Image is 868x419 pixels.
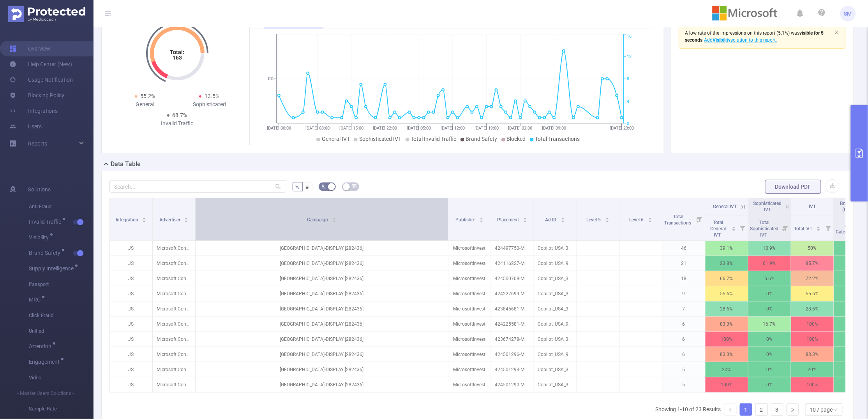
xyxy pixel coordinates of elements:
[110,362,152,377] p: JS
[756,404,767,415] a: 2
[685,30,824,43] span: (5.1%)
[184,216,189,221] div: Sort
[491,256,534,271] p: 424116227-MSPR-Xandr-OE-X_970x250_X_BAN_DT_DYN_MUL_D_TP_IND_BL_AUT-RT_Copilot_Q126_USA_PROG_X_CON...
[663,271,705,286] p: 18
[534,256,577,271] p: Copilot_USA_970x250_BAN_COMM-EN_Standard_ANI_TCN_NA_1_Web.zip [5437988]
[534,377,577,392] p: Copilot_USA_300x600_BAN_COMM-EN_Standard_ANI_TCN_NA_1_Web.zip [5437987]
[737,216,748,240] i: Filter menu
[663,317,705,331] p: 6
[816,225,821,230] div: Sort
[724,403,737,416] li: Previous Page
[116,217,139,223] span: Integration
[110,332,152,347] p: JS
[110,286,152,301] p: JS
[332,216,337,221] div: Sort
[140,93,155,99] span: 55.2%
[748,377,791,392] p: 0%
[809,204,816,209] span: IVT
[448,362,491,377] p: MicrosoftInvest
[507,136,526,142] span: Blocked
[455,217,476,223] span: Publisher
[448,241,491,256] p: MicrosoftInvest
[663,302,705,316] p: 7
[29,323,94,339] span: Unified
[627,77,629,82] tspan: 8
[28,136,47,151] a: Reports
[491,332,534,347] p: 423674278-MSPR-Xandr-OE-X_320x50_X_BAN_MO_DYN_MUL_D_TP_IND_BL_AUT-RT_Copilot_Q126_USA_PROG_X_CONS...
[110,302,152,316] p: JS
[448,317,491,331] p: MicrosoftInvest
[791,286,834,301] p: 55.6%
[196,347,448,362] p: [GEOGRAPHIC_DATA]-DISPLAY [282436]
[173,54,182,61] tspan: 163
[561,216,565,219] i: icon: caret-up
[111,160,141,169] h2: Data Table
[791,377,834,392] p: 100%
[113,100,177,109] div: General
[491,362,534,377] p: 424501293-MSPR-Xandr-OE-X_300x600_X_BAN_DT_DYN_MUL_D_TP_IND_BL_AUT-RT_Copilot_Q126_USA_PROG_X_CON...
[170,49,184,55] tspan: Total:
[748,286,791,301] p: 0%
[448,347,491,362] p: MicrosoftInvest
[663,362,705,377] p: 5
[110,317,152,331] p: JS
[732,225,736,230] div: Sort
[332,219,336,222] i: icon: caret-down
[748,332,791,347] p: 0%
[448,271,491,286] p: MicrosoftInvest
[29,199,94,214] span: Anti-Fraud
[630,217,645,223] span: Level 6
[791,256,834,271] p: 85.7%
[142,216,146,221] div: Sort
[732,228,736,230] i: icon: caret-down
[605,216,609,219] i: icon: caret-up
[448,377,491,392] p: MicrosoftInvest
[787,403,799,416] li: Next Page
[184,216,189,219] i: icon: caret-up
[817,228,821,230] i: icon: caret-down
[29,297,43,302] span: MRC
[534,302,577,316] p: Copilot_USA_300x600_BAN_COMM-EN_Standard_ANI_TCN_NA_1_Web.zip [5437987]
[833,407,838,413] i: icon: down
[663,286,705,301] p: 9
[791,362,834,377] p: 20%
[523,216,528,219] i: icon: caret-up
[706,256,748,271] p: 23.8%
[110,271,152,286] p: JS
[9,103,58,119] a: Integrations
[706,332,748,347] p: 100%
[534,286,577,301] p: Copilot_USA_300x250_BAN_COMM-EN_Standard_ANI_TCN_NA_1_Web.zip [5437986]
[110,256,152,271] p: JS
[491,241,534,256] p: 424497750-MSPR-Xandr-OE-X_300x250_X_BAN_DT_DYN_MUL_D_TP_IND_BL_AUT-RT_Copilot_Q126_USA_PROG_X_CON...
[706,286,748,301] p: 55.6%
[663,241,705,256] p: 46
[694,198,705,240] i: Filter menu
[332,216,336,219] i: icon: caret-up
[28,182,51,197] span: Solutions
[771,403,783,416] li: 3
[196,241,448,256] p: [GEOGRAPHIC_DATA]-DISPLAY [282436]
[466,136,498,142] span: Brand Safety
[534,347,577,362] p: Copilot_USA_970x250_BAN_COMM-EN_Standard_ANI_TCN_NA_1_Web.zip [5437988]
[508,126,532,131] tspan: [DATE] 02:00
[196,271,448,286] p: [GEOGRAPHIC_DATA]-DISPLAY [282436]
[627,99,629,104] tspan: 4
[648,216,653,221] div: Sort
[834,28,839,37] button: icon: close
[710,220,726,238] span: Total General IVT
[794,226,813,231] span: Total IVT
[542,126,566,131] tspan: [DATE] 09:00
[685,30,776,36] span: A low rate of the impressions on this report
[750,220,779,238] span: Total Sophisticated IVT
[9,56,72,72] a: Help Center (New)
[740,404,752,415] a: 1
[153,377,195,392] p: Microsoft Consumer Devices [5155]
[411,136,457,142] span: Total Invalid Traffic
[765,180,821,194] button: Download PDF
[339,126,363,131] tspan: [DATE] 15:00
[110,377,152,392] p: JS
[491,271,534,286] p: 424500708-MSPR-Xandr-OE-X_300x250_X_BAN_MO_DYN_MUL_D_TP_IND_BL_AUT-RT_Copilot_Q126_USA_PROG_X_CON...
[29,401,94,417] span: Sample Rate
[648,216,652,219] i: icon: caret-up
[448,286,491,301] p: MicrosoftInvest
